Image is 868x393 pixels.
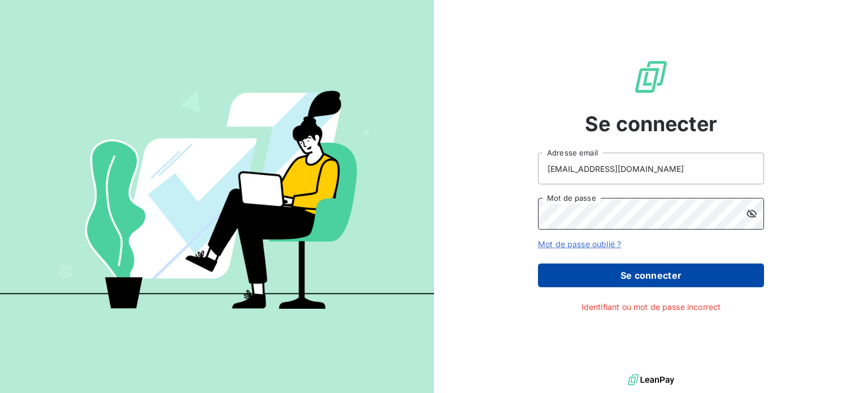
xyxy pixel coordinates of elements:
[628,372,674,388] img: logo
[581,301,721,313] span: Identifiant ou mot de passe incorrect
[633,59,669,95] img: Logo LeanPay
[538,264,764,287] button: Se connecter
[538,153,764,184] input: placeholder
[538,239,621,249] a: Mot de passe oublié ?
[585,109,717,139] span: Se connecter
